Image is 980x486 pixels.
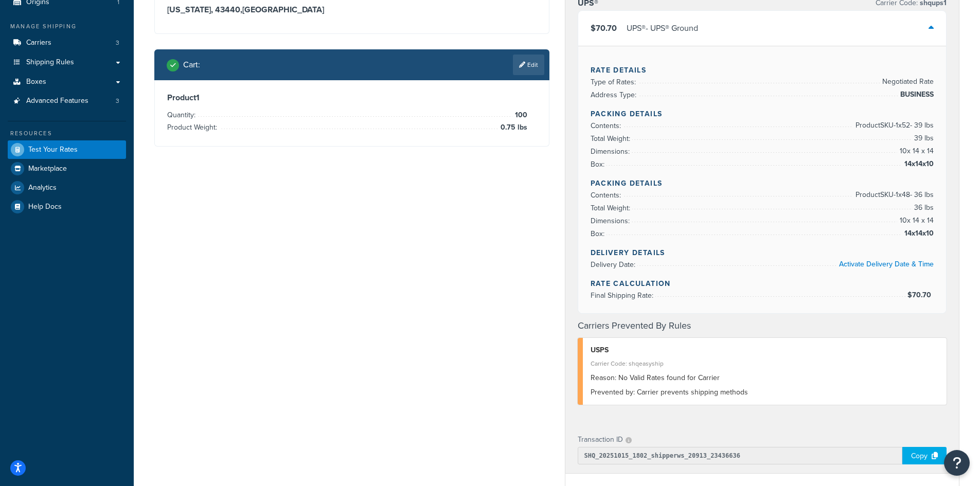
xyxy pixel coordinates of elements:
[591,259,638,270] span: Delivery Date:
[591,65,934,76] h4: Rate Details
[8,178,126,197] a: Analytics
[902,447,947,464] div: Copy
[26,78,46,86] span: Boxes
[8,92,126,111] a: Advanced Features3
[902,227,934,240] span: 14x14x10
[591,159,607,170] span: Box:
[183,60,200,69] h2: Cart :
[167,93,537,103] h3: Product 1
[627,21,698,35] div: UPS® - UPS® Ground
[880,76,934,88] span: Negotiated Rate
[28,184,57,192] span: Analytics
[498,121,527,134] span: 0.75 lbs
[591,89,639,100] span: Address Type:
[8,92,126,111] li: Advanced Features
[8,73,126,92] a: Boxes
[8,33,126,52] a: Carriers3
[591,178,934,189] h4: Packing Details
[591,278,934,289] h4: Rate Calculation
[512,109,527,121] span: 100
[167,110,198,120] span: Quantity:
[912,132,934,145] span: 39 lbs
[28,203,62,211] span: Help Docs
[591,215,632,226] span: Dimensions:
[897,214,934,227] span: 10 x 14 x 14
[8,129,126,138] div: Resources
[591,109,934,119] h4: Packing Details
[853,189,934,201] span: Product SKU-1 x 48 - 36 lbs
[591,203,633,213] span: Total Weight:
[907,290,934,300] span: $70.70
[897,145,934,157] span: 10 x 14 x 14
[28,165,67,173] span: Marketplace
[578,319,947,333] h4: Carriers Prevented By Rules
[591,146,632,157] span: Dimensions:
[591,190,623,201] span: Contents:
[591,77,638,87] span: Type of Rates:
[591,247,934,258] h4: Delivery Details
[591,387,635,398] span: Prevented by:
[591,356,939,371] div: Carrier Code: shqeasyship
[591,22,617,34] span: $70.70
[591,133,633,144] span: Total Weight:
[912,202,934,214] span: 36 lbs
[167,122,220,133] span: Product Weight:
[26,58,74,67] span: Shipping Rules
[591,385,939,400] div: Carrier prevents shipping methods
[8,22,126,31] div: Manage Shipping
[591,343,939,357] div: USPS
[898,88,934,101] span: BUSINESS
[591,371,939,385] div: No Valid Rates found for Carrier
[839,259,934,269] a: Activate Delivery Date & Time
[8,53,126,72] a: Shipping Rules
[8,197,126,216] a: Help Docs
[116,39,119,47] span: 3
[8,33,126,52] li: Carriers
[8,159,126,178] a: Marketplace
[28,146,78,154] span: Test Your Rates
[167,5,537,15] h3: [US_STATE], 43440 , [GEOGRAPHIC_DATA]
[26,39,51,47] span: Carriers
[578,433,623,447] p: Transaction ID
[591,372,616,383] span: Reason:
[591,228,607,239] span: Box:
[591,290,656,301] span: Final Shipping Rate:
[853,119,934,132] span: Product SKU-1 x 52 - 39 lbs
[944,450,970,476] button: Open Resource Center
[26,97,88,105] span: Advanced Features
[902,158,934,170] span: 14x14x10
[8,140,126,159] a: Test Your Rates
[513,55,544,75] a: Edit
[116,97,119,105] span: 3
[591,120,623,131] span: Contents:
